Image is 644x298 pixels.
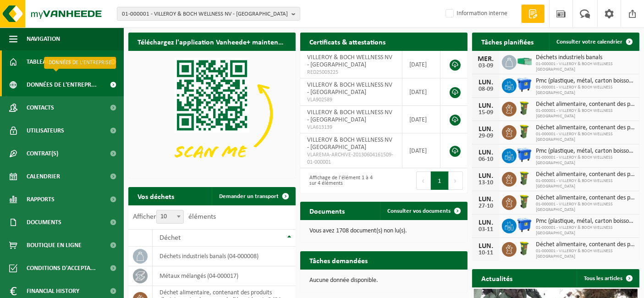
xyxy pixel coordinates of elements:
[477,219,495,226] div: LUN.
[536,85,635,96] span: 01-000001 - VILLEROY & BOCH WELLNESS [GEOGRAPHIC_DATA]
[402,78,440,106] td: [DATE]
[477,196,495,203] div: LUN.
[472,269,522,287] h2: Actualités
[307,137,392,151] span: VILLEROY & BOCH WELLNESS NV - [GEOGRAPHIC_DATA]
[160,234,181,242] span: Déchet
[536,225,635,236] span: 01-000001 - VILLEROY & BOCH WELLNESS [GEOGRAPHIC_DATA]
[536,61,635,72] span: 01-000001 - VILLEROY & BOCH WELLNESS [GEOGRAPHIC_DATA]
[477,180,495,186] div: 13-10
[577,269,638,287] a: Tous les articles
[477,172,495,180] div: LUN.
[536,248,635,259] span: 01-000001 - VILLEROY & BOCH WELLNESS [GEOGRAPHIC_DATA]
[472,33,543,50] h2: Tâches planifiées
[444,7,507,21] label: Information interne
[305,171,380,191] div: Affichage de l'élément 1 à 4 sur 4 éléments
[517,194,532,210] img: WB-0060-HPE-GN-50
[300,251,377,269] h2: Tâches demandées
[517,241,532,256] img: WB-0060-HPE-GN-50
[153,266,296,286] td: métaux mélangés (04-000017)
[517,100,532,116] img: WB-0060-HPE-GN-50
[387,208,451,214] span: Consulter vos documents
[300,33,395,50] h2: Certificats & attestations
[219,193,279,199] span: Demander un transport
[536,101,635,108] span: Déchet alimentaire, contenant des produits d'origine animale, non emballé, catég...
[27,234,82,257] span: Boutique en ligne
[536,218,635,225] span: Pmc (plastique, métal, carton boisson) (industriel)
[27,257,96,280] span: Conditions d'accepta...
[27,211,61,234] span: Documents
[122,7,288,21] span: 01-000001 - VILLEROY & BOCH WELLNESS NV - [GEOGRAPHIC_DATA]
[27,119,64,142] span: Utilisateurs
[27,165,60,188] span: Calendrier
[477,86,495,93] div: 08-09
[477,250,495,256] div: 10-11
[27,96,54,119] span: Contacts
[27,142,58,165] span: Contrat(s)
[477,226,495,233] div: 03-11
[477,126,495,133] div: LUN.
[517,124,532,139] img: WB-0060-HPE-GN-50
[402,133,440,168] td: [DATE]
[307,96,395,104] span: VLA902589
[517,217,532,233] img: WB-1100-HPE-BE-01
[536,54,635,61] span: Déchets industriels banals
[477,156,495,163] div: 06-10
[157,210,183,223] span: 10
[477,79,495,86] div: LUN.
[517,171,532,186] img: WB-0060-HPE-GN-50
[517,77,532,93] img: WB-1100-HPE-BE-01
[307,124,395,131] span: VLA613139
[536,194,635,202] span: Déchet alimentaire, contenant des produits d'origine animale, non emballé, catég...
[128,51,296,177] img: Download de VHEPlus App
[307,151,395,166] span: VLAREMA-ARCHIVE-20130604161509-01-000001
[477,110,495,116] div: 15-09
[402,106,440,133] td: [DATE]
[536,202,635,213] span: 01-000001 - VILLEROY & BOCH WELLNESS [GEOGRAPHIC_DATA]
[380,202,467,220] a: Consulter vos documents
[27,73,97,96] span: Données de l'entrepr...
[477,63,495,69] div: 03-09
[27,50,76,73] span: Tableau de bord
[477,243,495,250] div: LUN.
[133,213,216,221] label: Afficher éléments
[477,149,495,156] div: LUN.
[477,133,495,139] div: 29-09
[477,203,495,210] div: 27-10
[536,178,635,189] span: 01-000001 - VILLEROY & BOCH WELLNESS [GEOGRAPHIC_DATA]
[128,187,183,205] h2: Vos déchets
[153,247,296,266] td: déchets industriels banals (04-000008)
[128,33,296,50] h2: Téléchargez l'application Vanheede+ maintenant!
[307,54,392,68] span: VILLEROY & BOCH WELLNESS NV - [GEOGRAPHIC_DATA]
[536,171,635,178] span: Déchet alimentaire, contenant des produits d'origine animale, non emballé, catég...
[549,33,638,51] a: Consulter votre calendrier
[536,148,635,155] span: Pmc (plastique, métal, carton boisson) (industriel)
[536,124,635,132] span: Déchet alimentaire, contenant des produits d'origine animale, non emballé, catég...
[309,277,458,284] p: Aucune donnée disponible.
[307,109,392,123] span: VILLEROY & BOCH WELLNESS NV - [GEOGRAPHIC_DATA]
[431,171,449,190] button: 1
[536,155,635,166] span: 01-000001 - VILLEROY & BOCH WELLNESS [GEOGRAPHIC_DATA]
[536,132,635,143] span: 01-000001 - VILLEROY & BOCH WELLNESS [GEOGRAPHIC_DATA]
[27,28,60,50] span: Navigation
[536,241,635,248] span: Déchet alimentaire, contenant des produits d'origine animale, non emballé, catég...
[477,55,495,63] div: MER.
[402,51,440,78] td: [DATE]
[536,77,635,85] span: Pmc (plastique, métal, carton boisson) (industriel)
[536,108,635,119] span: 01-000001 - VILLEROY & BOCH WELLNESS [GEOGRAPHIC_DATA]
[307,82,392,96] span: VILLEROY & BOCH WELLNESS NV - [GEOGRAPHIC_DATA]
[477,102,495,110] div: LUN.
[309,228,458,234] p: Vous avez 1708 document(s) non lu(s).
[307,69,395,76] span: RED25003225
[416,171,431,190] button: Previous
[517,57,532,66] img: HK-XP-30-GN-00
[300,202,354,220] h2: Documents
[156,210,184,224] span: 10
[212,187,295,205] a: Demander un transport
[556,39,622,45] span: Consulter votre calendrier
[517,147,532,163] img: WB-1100-HPE-BE-01
[27,188,55,211] span: Rapports
[449,171,463,190] button: Next
[117,7,300,21] button: 01-000001 - VILLEROY & BOCH WELLNESS NV - [GEOGRAPHIC_DATA]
